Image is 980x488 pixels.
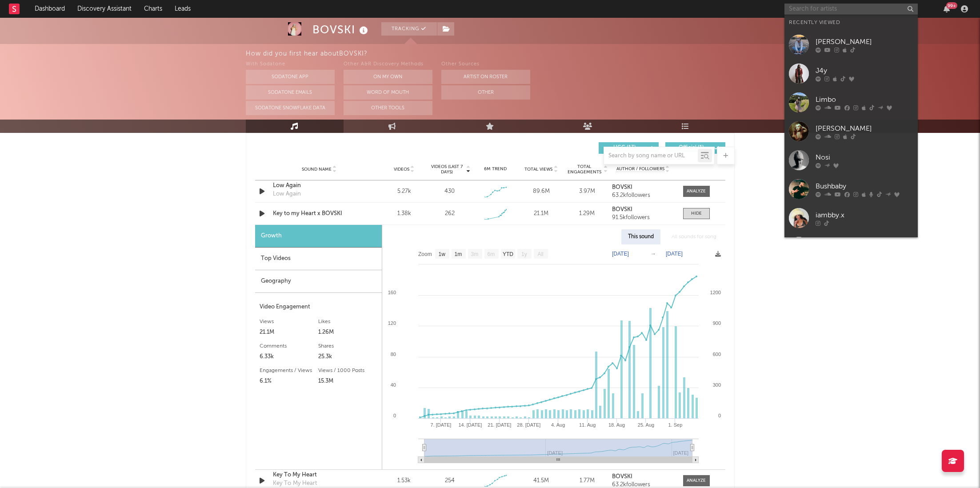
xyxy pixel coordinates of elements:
text: 18. Aug [608,422,624,428]
div: 21.1M [260,327,319,338]
strong: BOVSKI [612,207,632,212]
button: Word Of Mouth [344,85,432,100]
a: [PERSON_NAME] [784,30,918,59]
span: Sound Name [302,167,332,172]
a: BOVSKI [612,184,674,191]
text: 14. [DATE] [458,422,482,428]
div: All sounds for song [665,229,723,244]
div: 89.6M [520,187,562,196]
div: 1.53k [384,476,425,485]
span: Total Engagements [566,164,602,175]
text: 120 [388,320,396,326]
div: 63.2k followers [612,482,674,488]
text: 6m [487,251,495,257]
div: Engagements / Views [260,365,319,376]
text: 600 [712,352,720,357]
div: 430 [444,187,455,196]
div: Limbo [816,94,913,105]
a: J4y [784,59,918,88]
a: BOVSKI [612,474,674,480]
a: Key To My Heart [273,471,366,480]
a: Nosi [784,146,918,175]
text: 1m [454,251,462,257]
button: Artist on Roster [441,70,530,84]
div: 15.3M [318,376,377,387]
span: Videos [394,167,409,172]
a: BOVSKI [612,207,674,213]
button: Other [441,85,530,100]
div: Other A&R Discovery Methods [344,59,432,70]
text: YTD [502,251,513,257]
strong: BOVSKI [612,474,632,480]
div: Low Again [273,181,366,190]
div: 262 [445,209,455,218]
div: Top Videos [255,248,382,270]
text: 11. Aug [579,422,595,428]
div: 25.3k [318,352,377,362]
text: 80 [390,352,396,357]
text: 900 [712,320,720,326]
a: Limbo [784,88,918,117]
div: 6.33k [260,352,319,362]
text: 7. [DATE] [430,422,451,428]
text: 300 [712,382,720,388]
button: Official(1) [665,142,725,154]
div: Geography [255,270,382,293]
div: J4y [816,65,913,76]
div: This sound [621,229,660,244]
div: 41.5M [520,476,562,485]
div: 21.1M [520,209,562,218]
div: 6M Trend [475,166,516,172]
div: Recently Viewed [789,17,913,28]
div: 91.5k followers [612,215,674,221]
text: 160 [388,290,396,295]
div: BOVSKI [312,22,370,37]
text: → [651,251,656,257]
text: 0 [718,413,720,418]
text: 1w [438,251,445,257]
text: 3m [471,251,478,257]
span: UGC ( 13 ) [604,145,645,151]
input: Search by song name or URL [604,152,698,160]
div: 5.27k [384,187,425,196]
text: Zoom [418,251,432,257]
strong: BOVSKI [612,184,632,190]
div: 1.26M [318,327,377,338]
div: Views [260,316,319,327]
button: Sodatone Emails [246,85,335,100]
div: Other Sources [441,59,530,70]
div: 3.97M [566,187,608,196]
text: 1. Sep [668,422,682,428]
a: [PERSON_NAME] [784,232,918,261]
text: 25. Aug [637,422,654,428]
div: Low Again [273,190,301,199]
div: Video Engagement [260,302,377,312]
div: Likes [318,316,377,327]
a: [PERSON_NAME] [784,117,918,146]
div: 254 [445,476,455,485]
text: 40 [390,382,396,388]
a: Bushbaby [784,175,918,204]
div: 63.2k followers [612,192,674,199]
span: Official ( 1 ) [671,145,712,151]
span: Total Views [524,167,552,172]
div: 6.1% [260,376,319,387]
div: 1.38k [384,209,425,218]
div: 99 + [946,2,957,9]
button: UGC(13) [599,142,659,154]
text: 0 [393,413,396,418]
div: Bushbaby [816,181,913,192]
text: 28. [DATE] [517,422,540,428]
div: iambby.x [816,210,913,220]
span: Author / Followers [616,166,664,172]
text: 4. Aug [551,422,565,428]
div: Comments [260,341,319,352]
input: Search for artists [784,4,918,15]
div: Key To My Heart [273,479,317,488]
text: [DATE] [612,251,629,257]
button: Tracking [381,22,437,36]
button: Other Tools [344,101,432,115]
a: Key to my Heart x BOVSKI [273,209,366,218]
